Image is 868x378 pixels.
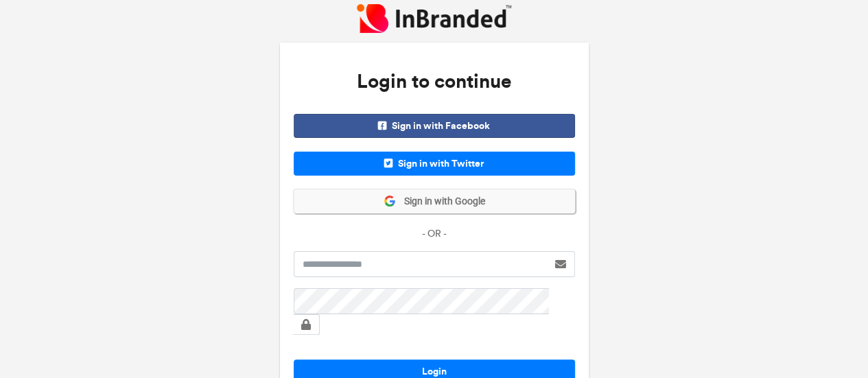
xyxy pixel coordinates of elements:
[396,195,485,209] span: Sign in with Google
[294,114,575,138] span: Sign in with Facebook
[294,189,575,213] button: Sign in with Google
[357,4,511,32] img: InBranded Logo
[294,152,575,176] span: Sign in with Twitter
[294,227,575,241] p: - OR -
[294,56,575,107] h3: Login to continue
